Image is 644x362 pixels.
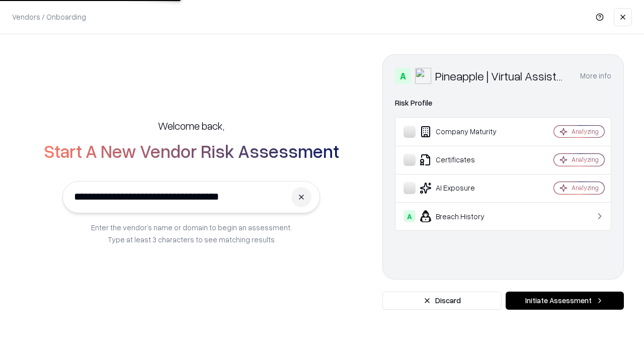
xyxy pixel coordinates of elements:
[44,141,339,161] h2: Start A New Vendor Risk Assessment
[158,119,224,133] h5: Welcome back,
[572,155,599,164] div: Analyzing
[91,221,292,245] p: Enter the vendor’s name or domain to begin an assessment. Type at least 3 characters to see match...
[395,68,411,84] div: A
[404,126,524,138] div: Company Maturity
[435,68,568,84] div: Pineapple | Virtual Assistant Agency
[404,182,524,194] div: AI Exposure
[12,12,86,22] p: Vendors / Onboarding
[506,292,624,310] button: Initiate Assessment
[572,127,599,136] div: Analyzing
[404,154,524,166] div: Certificates
[395,97,611,109] div: Risk Profile
[572,184,599,192] div: Analyzing
[404,210,524,222] div: Breach History
[382,292,502,310] button: Discard
[404,210,416,222] div: A
[415,68,431,84] img: Pineapple | Virtual Assistant Agency
[580,67,611,85] button: More info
